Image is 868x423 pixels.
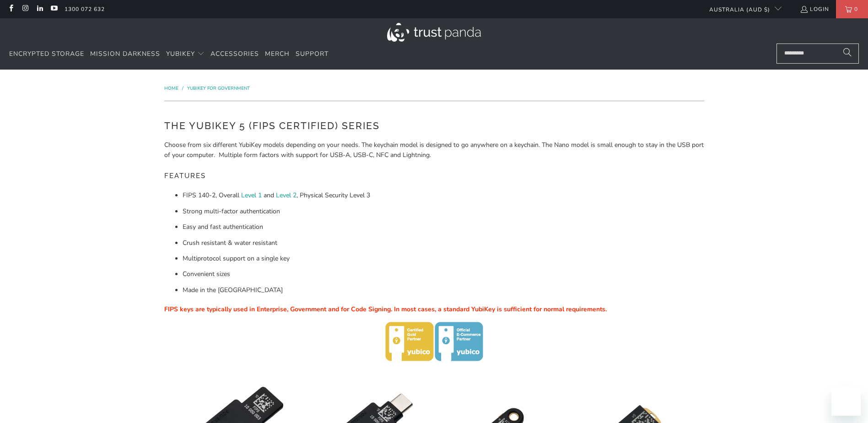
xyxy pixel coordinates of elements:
a: Level 1 [241,191,262,200]
span: / [182,85,183,92]
li: Made in the [GEOGRAPHIC_DATA] [183,285,704,295]
a: Merch [265,43,290,65]
a: Trust Panda Australia on YouTube [50,5,58,13]
li: Crush resistant & water resistant [183,238,704,248]
span: Mission Darkness [90,49,160,58]
span: Encrypted Storage [9,49,84,58]
a: Encrypted Storage [9,43,84,65]
a: Trust Panda Australia on Facebook [7,5,15,13]
li: Multiprotocol support on a single key [183,254,704,264]
a: 1300 072 632 [65,4,105,14]
span: Accessories [210,49,259,58]
span: Merch [265,49,290,58]
span: FIPS keys are typically used in Enterprise, Government and for Code Signing. In most cases, a sta... [164,305,607,314]
a: Trust Panda Australia on Instagram [21,5,29,13]
a: YubiKey for Government [187,85,250,92]
li: Strong multi-factor authentication [183,206,704,217]
summary: YubiKey [166,43,205,65]
nav: Translation missing: en.navigation.header.main_nav [9,43,329,65]
input: Search... [776,43,859,64]
img: Trust Panda Australia [387,23,481,42]
li: Convenient sizes [183,269,704,279]
p: Choose from six different YubiKey models depending on your needs. The keychain model is designed ... [164,140,704,161]
a: Trust Panda Australia on LinkedIn [36,5,43,13]
a: Login [800,4,829,14]
button: Search [836,43,859,64]
span: YubiKey [166,49,195,58]
a: Home [164,85,180,92]
h2: The YubiKey 5 (FIPS Certified) Series [164,119,704,133]
a: Support [296,43,329,65]
h5: Features [164,168,704,184]
span: Support [296,49,329,58]
span: Home [164,85,178,92]
li: FIPS 140-2, Overall and , Physical Security Level 3 [183,190,704,201]
li: Easy and fast authentication [183,222,704,232]
iframe: Button to launch messaging window [831,386,861,416]
a: Mission Darkness [90,43,160,65]
a: Accessories [210,43,259,65]
a: Level 2 [276,191,297,200]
